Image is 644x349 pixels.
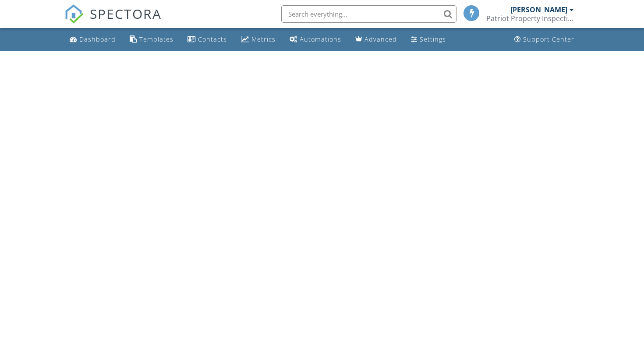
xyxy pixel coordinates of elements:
[251,35,276,43] div: Metrics
[64,12,162,30] a: SPECTORA
[64,4,84,24] img: The Best Home Inspection Software - Spectora
[420,35,446,43] div: Settings
[407,32,449,48] a: Settings
[364,35,397,43] div: Advanced
[184,32,230,48] a: Contacts
[486,14,574,23] div: Patriot Property Inspections
[90,4,162,23] span: SPECTORA
[352,32,400,48] a: Advanced
[281,5,456,23] input: Search everything...
[510,5,567,14] div: [PERSON_NAME]
[237,32,279,48] a: Metrics
[79,35,116,43] div: Dashboard
[198,35,227,43] div: Contacts
[523,35,574,43] div: Support Center
[66,32,119,48] a: Dashboard
[139,35,173,43] div: Templates
[511,32,578,48] a: Support Center
[126,32,177,48] a: Templates
[286,32,345,48] a: Automations (Basic)
[300,35,341,43] div: Automations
